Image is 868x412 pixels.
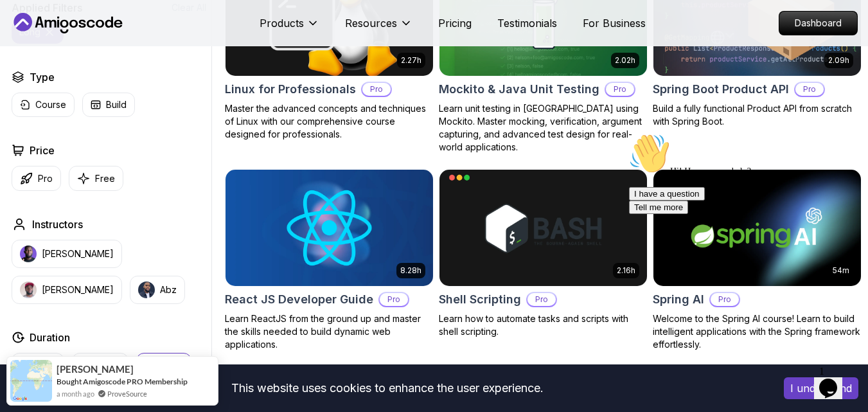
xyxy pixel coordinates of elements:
img: :wave: [5,5,46,46]
button: 1-3 Hours [72,353,128,377]
button: I have a question [5,59,81,73]
div: This website uses cookies to enhance the user experience. [10,374,765,402]
h2: React JS Developer Guide [225,291,373,309]
p: Pro [606,83,634,96]
button: 0-1 Hour [12,353,64,377]
p: 2.02h [615,55,635,66]
p: Build a fully functional Product API from scratch with Spring Boot. [653,102,862,128]
h2: Price [30,143,55,158]
p: Pro [527,293,556,306]
span: [PERSON_NAME] [57,364,134,375]
p: Dashboard [779,12,857,35]
h2: Duration [30,330,70,345]
p: Master the advanced concepts and techniques of Linux with our comprehensive course designed for p... [225,102,434,141]
span: Hi! How can we help? [5,39,127,48]
button: Accept cookies [784,377,858,399]
button: Products [260,15,319,41]
img: instructor img [138,282,155,298]
p: Learn how to automate tasks and scripts with shell scripting. [439,312,648,338]
p: Learn unit testing in [GEOGRAPHIC_DATA] using Mockito. Master mocking, verification, argument cap... [439,102,648,154]
iframe: chat widget [624,128,855,354]
button: Free [69,166,123,191]
p: Abz [160,283,177,296]
button: +3 Hours [136,353,191,377]
p: Learn ReactJS from the ground up and master the skills needed to build dynamic web applications. [225,312,434,351]
h2: Type [30,69,55,85]
p: [PERSON_NAME] [42,247,114,260]
button: instructor img[PERSON_NAME] [12,240,122,268]
p: Course [35,98,66,111]
button: Pro [12,166,61,191]
p: 2.27h [401,55,421,66]
a: ProveSource [107,388,147,399]
p: Build [106,98,127,111]
a: Testimonials [497,15,557,31]
h2: Spring Boot Product API [653,80,789,98]
p: Pro [795,83,824,96]
a: React JS Developer Guide card8.28hReact JS Developer GuideProLearn ReactJS from the ground up and... [225,169,434,351]
p: [PERSON_NAME] [42,283,114,296]
p: 2.09h [828,55,849,66]
p: 2.16h [617,265,635,276]
a: Amigoscode PRO Membership [83,377,188,386]
button: Resources [345,15,412,41]
button: Tell me more [5,73,64,86]
h2: Shell Scripting [439,291,521,309]
p: Resources [345,15,397,31]
button: instructor imgAbz [130,276,185,304]
h2: Mockito & Java Unit Testing [439,80,599,98]
img: React JS Developer Guide card [226,170,433,286]
img: instructor img [20,246,37,262]
p: Pro [380,293,408,306]
p: Pro [38,172,53,185]
img: instructor img [20,282,37,298]
iframe: chat widget [814,361,855,399]
h2: Linux for Professionals [225,80,356,98]
span: a month ago [57,388,94,399]
a: Pricing [438,15,472,31]
button: Course [12,93,75,117]
a: Dashboard [779,11,858,35]
a: Shell Scripting card2.16hShell ScriptingProLearn how to automate tasks and scripts with shell scr... [439,169,648,338]
div: 👋Hi! How can we help?I have a questionTell me more [5,5,236,86]
h2: Instructors [32,217,83,232]
span: Bought [57,377,82,386]
button: Build [82,93,135,117]
button: instructor img[PERSON_NAME] [12,276,122,304]
img: Shell Scripting card [439,170,647,286]
img: provesource social proof notification image [10,360,52,402]
p: Free [95,172,115,185]
a: For Business [583,15,646,31]
p: 8.28h [400,265,421,276]
p: Products [260,15,304,31]
p: Pro [362,83,391,96]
